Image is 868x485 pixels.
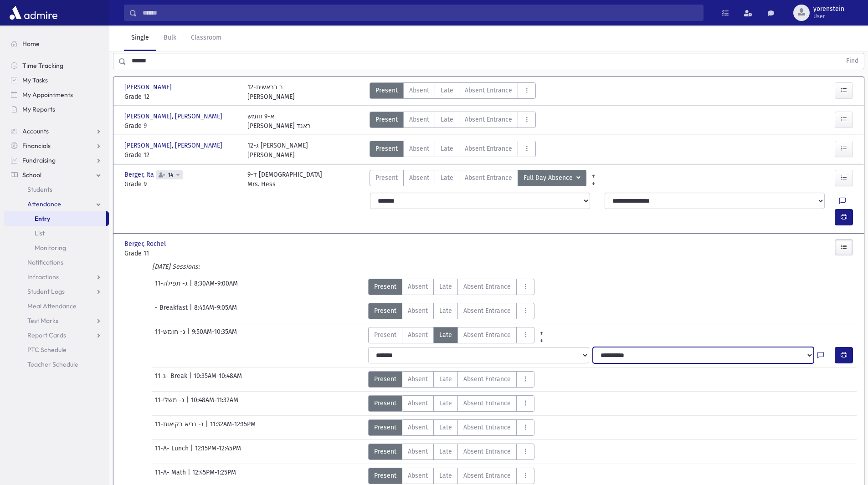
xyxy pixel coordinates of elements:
[194,371,242,388] span: 10:35AM-10:48AM
[409,115,429,124] span: Absent
[35,244,66,252] span: Monitoring
[374,471,396,480] span: Present
[408,330,428,340] span: Absent
[192,327,237,343] span: 9:50AM-10:35AM
[22,40,40,48] span: Home
[408,282,428,291] span: Absent
[124,141,224,150] span: [PERSON_NAME], [PERSON_NAME]
[408,306,428,316] span: Absent
[4,73,109,87] a: My Tasks
[155,419,205,436] span: 11-ג- נביא בקיאות
[4,211,106,226] a: Entry
[375,173,398,183] span: Present
[439,374,452,384] span: Late
[4,153,109,168] a: Fundraising
[155,279,190,295] span: 11-ג- תפילה
[441,173,453,183] span: Late
[375,144,398,153] span: Present
[27,273,59,281] span: Infractions
[463,398,511,408] span: Absent Entrance
[4,138,109,153] a: Financials
[408,374,428,384] span: Absent
[4,357,109,372] a: Teacher Schedule
[465,115,512,124] span: Absent Entrance
[124,82,174,92] span: [PERSON_NAME]
[4,124,109,138] a: Accounts
[124,239,168,249] span: Berger, Rochel
[190,279,194,295] span: |
[375,86,398,95] span: Present
[841,53,864,69] button: Find
[22,171,41,179] span: School
[368,371,534,388] div: AttTypes
[4,87,109,102] a: My Appointments
[439,447,452,456] span: Late
[247,82,295,102] div: 12-ב בראשית [PERSON_NAME]
[155,395,186,412] span: 11-ג- משלי
[4,313,109,328] a: Test Marks
[22,61,63,70] span: Time Tracking
[439,330,452,340] span: Late
[205,419,210,436] span: |
[524,173,575,183] span: Full Day Absence
[186,395,191,412] span: |
[4,36,109,51] a: Home
[22,142,51,150] span: Financials
[189,371,194,388] span: |
[4,342,109,357] a: PTC Schedule
[124,112,224,121] span: [PERSON_NAME], [PERSON_NAME]
[124,92,238,102] span: Grade 12
[27,287,65,296] span: Student Logs
[439,306,452,316] span: Late
[22,91,73,99] span: My Appointments
[463,423,511,432] span: Absent Entrance
[374,282,396,291] span: Present
[368,419,534,436] div: AttTypes
[4,299,109,313] a: Meal Attendance
[374,423,396,432] span: Present
[190,303,194,319] span: |
[368,468,534,484] div: AttTypes
[518,170,586,186] button: Full Day Absence
[463,282,511,291] span: Absent Entrance
[195,444,241,460] span: 12:15PM-12:45PM
[4,284,109,299] a: Student Logs
[27,346,67,354] span: PTC Schedule
[368,279,534,295] div: AttTypes
[155,444,190,460] span: 11-A- Lunch
[124,249,238,258] span: Grade 11
[27,200,61,208] span: Attendance
[463,374,511,384] span: Absent Entrance
[408,471,428,480] span: Absent
[374,306,396,316] span: Present
[463,330,511,340] span: Absent Entrance
[439,471,452,480] span: Late
[137,5,703,21] input: Search
[409,144,429,153] span: Absent
[247,170,322,189] div: 9-ד [DEMOGRAPHIC_DATA] Mrs. Hess
[124,179,238,189] span: Grade 9
[27,360,78,368] span: Teacher Schedule
[4,102,109,117] a: My Reports
[374,330,396,340] span: Present
[124,121,238,131] span: Grade 9
[408,423,428,432] span: Absent
[439,398,452,408] span: Late
[27,185,52,194] span: Students
[368,303,534,319] div: AttTypes
[465,144,512,153] span: Absent Entrance
[184,26,229,51] a: Classroom
[22,76,48,84] span: My Tasks
[152,263,200,271] i: [DATE] Sessions:
[27,331,66,339] span: Report Cards
[463,306,511,316] span: Absent Entrance
[27,317,58,325] span: Test Marks
[155,303,190,319] span: - Breakfast
[247,112,311,131] div: א-9 חומש [PERSON_NAME] ראנד
[27,258,63,266] span: Notifications
[463,447,511,456] span: Absent Entrance
[35,214,50,223] span: Entry
[124,170,156,179] span: Berger, Ita
[191,395,238,412] span: 10:48AM-11:32AM
[465,86,512,95] span: Absent Entrance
